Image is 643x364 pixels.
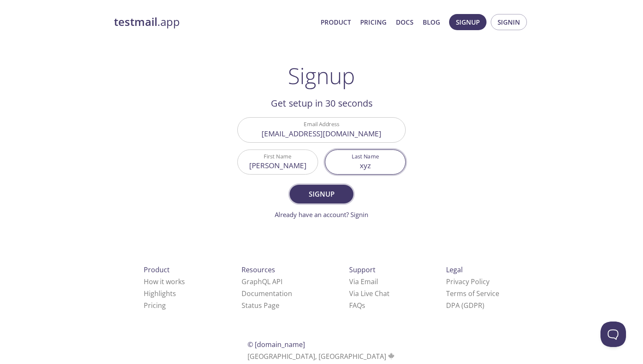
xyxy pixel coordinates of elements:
[446,301,484,310] a: DPA (GDPR)
[242,301,279,310] a: Status Page
[449,14,487,30] button: Signup
[288,63,355,88] h1: Signup
[299,188,344,200] span: Signup
[321,17,351,28] a: Product
[456,17,480,28] span: Signup
[248,340,305,349] span: © [DOMAIN_NAME]
[362,301,365,310] span: s
[114,15,314,29] a: testmail.app
[600,322,626,347] iframe: Help Scout Beacon - Open
[349,301,365,310] a: FAQ
[349,277,378,286] a: Via Email
[144,265,170,274] span: Product
[144,301,166,310] a: Pricing
[248,352,396,361] span: [GEOGRAPHIC_DATA], [GEOGRAPHIC_DATA]
[423,17,440,28] a: Blog
[242,265,275,274] span: Resources
[446,265,463,274] span: Legal
[114,14,157,29] strong: testmail
[498,17,520,28] span: Signin
[360,17,387,28] a: Pricing
[446,289,499,298] a: Terms of Service
[290,185,353,203] button: Signup
[396,17,413,28] a: Docs
[144,289,176,298] a: Highlights
[242,289,292,298] a: Documentation
[144,277,185,286] a: How it works
[237,96,406,110] h2: Get setup in 30 seconds
[446,277,489,286] a: Privacy Policy
[242,277,282,286] a: GraphQL API
[275,210,368,219] a: Already have an account? Signin
[349,265,376,274] span: Support
[491,14,527,30] button: Signin
[349,289,390,298] a: Via Live Chat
